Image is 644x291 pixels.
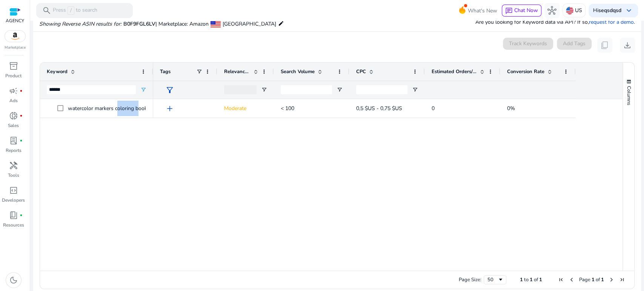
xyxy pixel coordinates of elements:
[223,20,276,28] span: [GEOGRAPHIC_DATA]
[539,276,542,283] span: 1
[8,122,19,129] p: Sales
[5,72,22,79] p: Product
[9,97,18,104] p: Ads
[623,41,632,50] span: download
[9,186,18,195] span: code_blocks
[619,277,625,283] div: Last Page
[278,19,284,28] mat-icon: edit
[165,86,174,95] span: filter_alt
[356,85,407,94] input: CPC Filter Input
[534,276,538,283] span: of
[609,277,615,283] div: Next Page
[524,276,529,283] span: to
[356,68,366,75] span: CPC
[412,87,418,93] button: Open Filter Menu
[6,17,24,24] p: AGENCY
[9,276,18,285] span: dark_mode
[620,38,635,53] button: download
[42,6,51,15] span: search
[20,89,23,92] span: fiber_manual_record
[569,277,575,283] div: Previous Page
[39,20,121,28] i: Showing Reverse ASIN results for:
[155,20,209,28] span: | Marketplace: Amazon
[487,276,498,283] div: 50
[6,147,22,154] p: Reports
[9,136,18,145] span: lab_profile
[47,68,68,75] span: Keyword
[356,105,402,112] span: 0,5 $US - 0,75 $US
[544,3,559,18] button: hub
[432,68,477,75] span: Estimated Orders/Month
[20,214,23,217] span: fiber_manual_record
[123,20,155,28] span: B0F9FGL6LV
[9,61,18,70] span: inventory_2
[3,222,24,228] p: Resources
[598,7,621,14] b: seqsdqsd
[579,276,590,283] span: Page
[224,68,251,75] span: Relevance Score
[566,7,573,14] img: us.svg
[47,85,136,94] input: Keyword Filter Input
[593,8,621,13] p: Hi
[281,85,332,94] input: Search Volume Filter Input
[626,86,632,105] span: Columns
[502,5,541,17] button: chatChat Now
[20,139,23,142] span: fiber_manual_record
[9,111,18,120] span: donut_small
[547,6,556,15] span: hub
[507,68,544,75] span: Conversion Rate
[9,86,18,95] span: campaign
[68,6,74,15] span: /
[8,172,19,179] p: Tools
[2,197,25,204] p: Developers
[505,7,513,15] span: chat
[140,87,146,93] button: Open Filter Menu
[5,45,26,51] p: Marketplace
[514,7,538,14] span: Chat Now
[337,87,343,93] button: Open Filter Menu
[261,87,267,93] button: Open Filter Menu
[9,161,18,170] span: handyman
[5,31,25,42] img: amazon.svg
[601,276,604,283] span: 1
[68,101,154,116] p: watercolor markers coloring book
[596,276,600,283] span: of
[165,104,174,113] span: add
[530,276,533,283] span: 1
[468,4,497,17] span: What's New
[575,4,582,17] p: US
[507,105,515,112] span: 0%
[592,276,595,283] span: 1
[484,275,506,284] div: Page Size
[558,277,564,283] div: First Page
[53,6,97,15] p: Press to search
[9,211,18,220] span: book_4
[520,276,523,283] span: 1
[459,276,481,283] div: Page Size:
[432,105,435,112] span: 0
[224,101,267,116] p: Moderate
[624,6,633,15] span: keyboard_arrow_down
[281,105,294,112] span: < 100
[20,114,23,117] span: fiber_manual_record
[281,68,315,75] span: Search Volume
[160,68,171,75] span: Tags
